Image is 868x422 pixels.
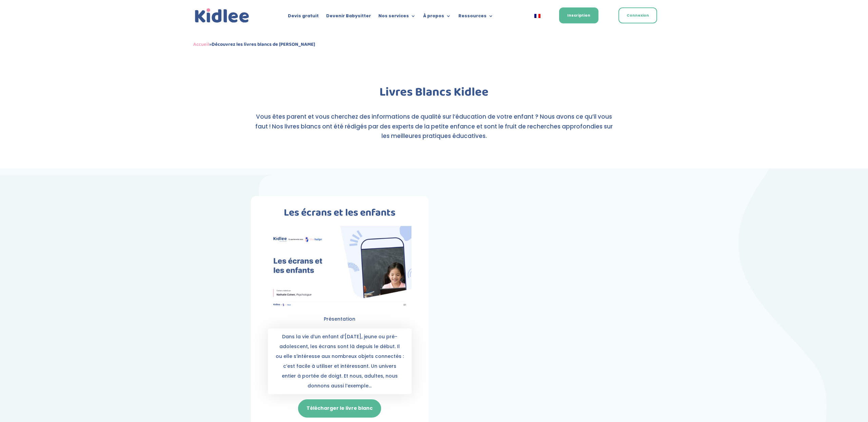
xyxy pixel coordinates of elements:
[251,112,617,141] p: Vous êtes parent et vous cherchez des informations de qualité sur l’éducation de votre enfant ? N...
[251,86,617,102] h1: Livres Blancs Kidlee
[271,332,408,390] p: Dans la vie d’un enfant d’[DATE], jeune ou pré-adolescent, les écrans sont là depuis le début. Il...
[268,226,412,310] img: image 34
[193,7,251,25] a: Kidlee Logo
[268,208,412,221] h2: Les écrans et les enfants
[297,399,382,418] a: Télécharger le livre blanc
[326,14,371,21] a: Devenir Babysitter
[268,314,412,324] p: Présentation
[193,40,209,48] a: Accueil
[618,7,657,23] a: Connexion
[458,14,493,21] a: Ressources
[212,40,315,48] strong: Découvrez les livres blancs de [PERSON_NAME]
[559,7,598,23] a: Inscription
[423,14,451,21] a: À propos
[378,14,416,21] a: Nos services
[534,14,540,18] img: Français
[193,7,251,25] img: logo_kidlee_bleu
[288,14,319,21] a: Devis gratuit
[193,40,315,48] span: »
